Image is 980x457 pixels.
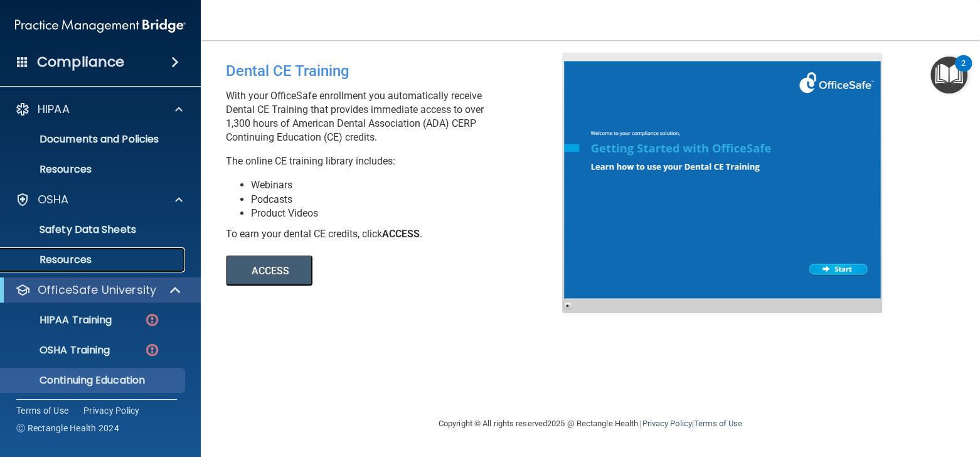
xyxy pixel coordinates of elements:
[251,193,572,207] li: Podcasts
[8,223,179,236] p: Safety Data Sheets
[226,154,572,168] p: The online CE training library includes:
[37,53,124,71] h4: Compliance
[8,374,179,387] p: Continuing Education
[251,207,572,220] li: Product Videos
[8,344,110,357] p: OSHA Training
[226,255,312,286] button: ACCESS
[83,404,140,417] a: Privacy Policy
[361,404,819,444] div: Copyright © All rights reserved 2025 @ Rectangle Health | |
[15,192,183,207] a: OSHA
[8,254,179,266] p: Resources
[8,133,179,146] p: Documents and Policies
[15,13,186,38] img: PMB logo
[226,89,572,144] p: With your OfficeSafe enrollment you automatically receive Dental CE Training that provides immedi...
[930,56,967,94] button: Open Resource Center, 2 new notifications
[38,102,70,117] p: HIPAA
[642,419,691,428] a: Privacy Policy
[16,422,119,434] span: Ⓒ Rectangle Health 2024
[251,178,572,192] li: Webinars
[226,227,572,241] div: To earn your dental CE credits, click .
[144,312,160,328] img: danger-circle.6113f641.png
[382,228,420,240] b: ACCESS
[15,102,183,117] a: HIPAA
[694,419,742,428] a: Terms of Use
[38,282,156,298] p: OfficeSafe University
[961,63,966,80] div: 2
[8,163,179,176] p: Resources
[8,314,112,326] p: HIPAA Training
[16,404,68,417] a: Terms of Use
[15,282,182,298] a: OfficeSafe University
[38,192,69,207] p: OSHA
[226,53,572,89] div: Dental CE Training
[763,375,965,426] iframe: Drift Widget Chat Controller
[144,342,160,358] img: danger-circle.6113f641.png
[226,267,569,276] a: ACCESS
